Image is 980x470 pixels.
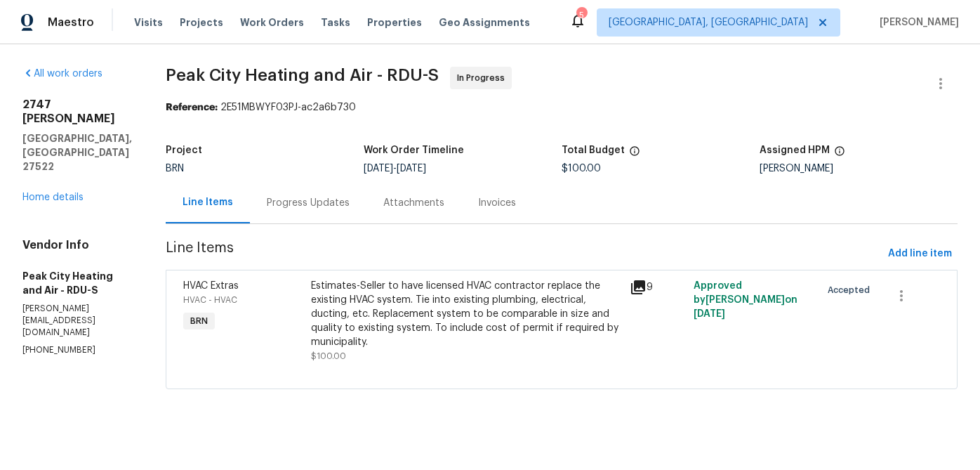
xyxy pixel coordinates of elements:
span: - [364,164,426,174]
span: $100.00 [311,352,346,360]
span: Add line item [888,245,952,263]
span: BRN [185,314,213,328]
span: HVAC Extras [183,281,239,291]
div: Attachments [383,196,444,210]
span: Projects [180,15,223,30]
span: The total cost of line items that have been proposed by Opendoor. This sum includes line items th... [629,145,640,164]
span: Line Items [166,241,882,267]
span: [DATE] [694,309,725,319]
h2: 2747 [PERSON_NAME] [22,98,132,126]
div: 2E51MBWYF03PJ-ac2a6b730 [166,100,958,115]
p: [PERSON_NAME][EMAIL_ADDRESS][DOMAIN_NAME] [22,303,132,339]
span: Geo Assignments [439,15,530,30]
h5: Work Order Timeline [364,145,464,155]
span: Maestro [48,15,94,30]
span: HVAC - HVAC [183,296,237,304]
h5: [GEOGRAPHIC_DATA], [GEOGRAPHIC_DATA] 27522 [22,131,132,174]
span: [PERSON_NAME] [874,15,959,30]
div: 5 [576,8,586,22]
span: $100.00 [562,164,601,174]
h5: Assigned HPM [760,145,830,155]
a: All work orders [22,69,102,79]
b: Reference: [166,103,218,112]
div: Invoices [478,196,516,210]
div: 9 [630,279,685,296]
span: [DATE] [397,164,426,174]
div: [PERSON_NAME] [760,164,958,174]
span: Visits [134,15,163,30]
a: Home details [22,192,84,202]
span: Properties [367,15,422,30]
span: [DATE] [364,164,393,174]
span: Accepted [828,283,875,297]
span: Approved by [PERSON_NAME] on [694,281,797,319]
h5: Total Budget [562,145,625,155]
span: BRN [166,164,184,174]
div: Progress Updates [267,196,350,210]
div: Estimates-Seller to have licensed HVAC contractor replace the existing HVAC system. Tie into exis... [311,279,621,349]
span: Peak City Heating and Air - RDU-S [166,67,439,84]
p: [PHONE_NUMBER] [22,344,132,356]
h4: Vendor Info [22,238,132,252]
span: Work Orders [240,15,304,30]
div: Line Items [183,195,233,209]
span: Tasks [321,18,350,27]
span: The hpm assigned to this work order. [834,145,845,164]
button: Add line item [882,241,958,267]
h5: Project [166,145,202,155]
span: In Progress [457,71,510,85]
span: [GEOGRAPHIC_DATA], [GEOGRAPHIC_DATA] [609,15,808,30]
h5: Peak City Heating and Air - RDU-S [22,269,132,297]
